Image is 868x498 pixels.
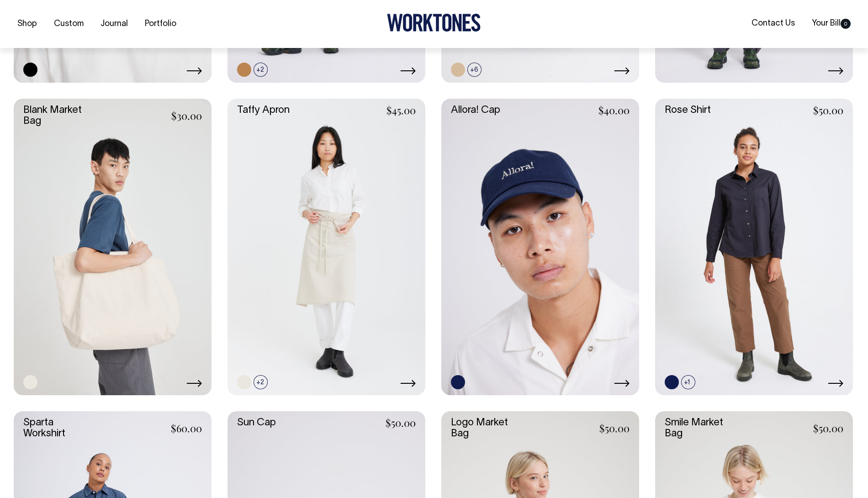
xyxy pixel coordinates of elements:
a: Journal [97,16,132,32]
a: Your Bill0 [808,16,854,31]
span: +1 [681,375,695,389]
a: Shop [14,16,41,32]
a: Custom [50,16,87,32]
a: Contact Us [748,16,799,31]
span: +6 [467,63,482,77]
a: Portfolio [141,16,180,32]
span: 0 [841,19,851,29]
span: +2 [254,375,268,389]
span: +2 [254,63,268,77]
